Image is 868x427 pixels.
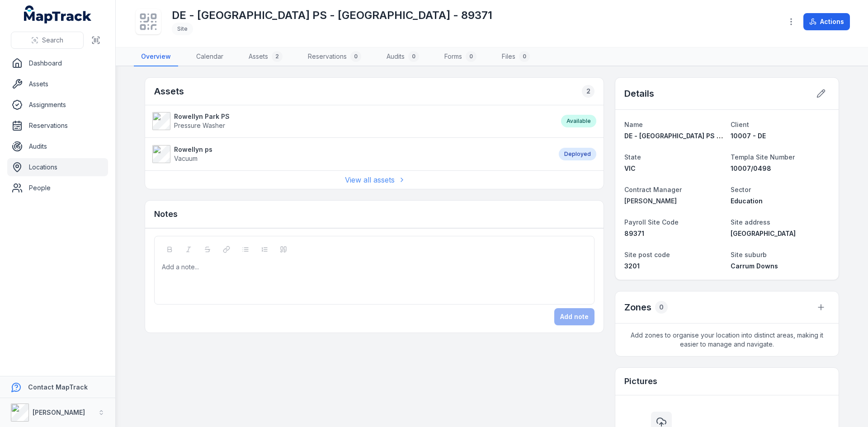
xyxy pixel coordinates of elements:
span: Site address [731,218,770,226]
span: 3201 [624,262,640,270]
a: Audits [7,137,108,155]
span: Payroll Site Code [624,218,679,226]
a: Calendar [189,47,231,66]
span: Client [731,121,749,128]
h1: DE - [GEOGRAPHIC_DATA] PS - [GEOGRAPHIC_DATA] - 89371 [172,8,492,23]
a: Assets2 [241,47,290,66]
div: 2 [582,85,594,98]
strong: [PERSON_NAME] [33,408,85,416]
strong: Rowellyn ps [174,145,212,154]
h2: Assets [154,85,184,98]
span: [GEOGRAPHIC_DATA] [731,230,796,237]
span: Site suburb [731,251,767,258]
a: Forms0 [437,47,484,66]
span: Add zones to organise your location into distinct areas, making it easier to manage and navigate. [615,324,839,356]
span: Contract Manager [624,186,682,193]
a: Dashboard [7,54,108,72]
span: Sector [731,186,751,193]
a: Audits0 [379,47,426,66]
div: 2 [272,51,283,62]
span: Templa Site Number [731,153,795,161]
a: Reservations [7,117,108,135]
span: 10007 - DE [731,132,766,140]
span: 89371 [624,230,644,237]
span: Pressure Washer [174,122,225,129]
span: Name [624,121,643,128]
a: Assets [7,75,108,93]
button: Search [11,32,84,49]
h2: Details [624,87,654,100]
div: 0 [519,51,530,62]
h2: Zones [624,301,651,314]
span: Vacuum [174,155,198,162]
span: DE - [GEOGRAPHIC_DATA] PS - [GEOGRAPHIC_DATA] - 89371 [624,132,813,140]
strong: Rowellyn Park PS [174,112,230,121]
a: MapTrack [24,5,92,23]
span: Education [731,197,763,205]
span: Carrum Downs [731,262,778,270]
span: State [624,153,641,161]
strong: Contact MapTrack [28,383,88,391]
span: 10007/0498 [731,164,771,172]
a: Locations [7,158,108,176]
div: Site [172,23,193,35]
a: People [7,179,108,197]
div: 0 [466,51,476,62]
a: Assignments [7,96,108,114]
a: [PERSON_NAME] [624,197,723,206]
div: Deployed [559,148,596,160]
h3: Notes [154,208,178,221]
a: Rowellyn psVacuum [152,145,550,163]
a: View all assets [345,174,404,185]
h3: Pictures [624,375,657,388]
div: 0 [350,51,361,62]
a: Rowellyn Park PSPressure Washer [152,112,552,130]
a: Overview [134,47,178,66]
span: Site post code [624,251,670,258]
div: 0 [408,51,419,62]
a: Reservations0 [301,47,368,66]
div: 0 [655,301,668,314]
span: Search [42,36,63,45]
span: VIC [624,164,636,172]
div: Available [561,115,596,127]
a: Files0 [495,47,537,66]
button: Actions [803,13,850,30]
